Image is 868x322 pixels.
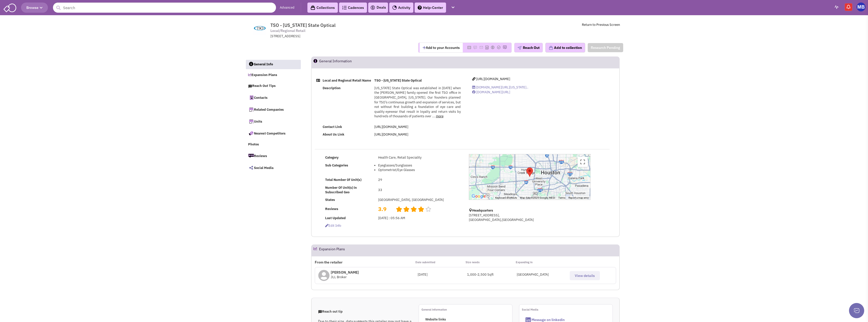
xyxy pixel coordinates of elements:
p: [PERSON_NAME] [331,270,359,275]
button: Reach Out [514,43,543,52]
button: Keyboard shortcuts [495,196,517,200]
p: Size needs [466,260,516,265]
b: About Us Link [323,132,344,137]
a: [DOMAIN_NAME][URL] [472,90,510,94]
a: Message on linkedin [526,317,565,322]
span: Message on linkedin [531,317,565,322]
a: Deals [370,5,386,11]
li: Eyeglasses/Sunglasses [378,163,461,168]
h2: General Information [319,57,381,68]
a: Photos [246,140,301,149]
b: Total Number Of Unit(s) [325,178,361,182]
a: General Info [246,60,301,69]
a: Reach Out Tips [246,81,301,91]
img: Mac Brady [857,3,865,11]
h2: 3.9 [378,205,392,208]
img: Cadences_logo.png [342,6,347,9]
h2: Expansion Plans [319,245,345,256]
a: Nearest Competitors [246,128,301,139]
img: icon-collection-lavender.png [549,46,553,50]
div: [DATE] [418,272,467,277]
a: [URL][DOMAIN_NAME] [374,125,408,129]
p: Social Media [522,307,613,312]
div: TSO - Texas State Optical [526,167,533,177]
a: Terms (opens in new tab) [558,196,565,199]
p: From the retailer [315,260,415,265]
button: Toggle fullscreen view [578,157,588,167]
p: Date submitted [415,260,466,265]
span: Edit info [325,223,341,228]
span: View details [575,273,595,278]
input: Search [53,3,276,13]
button: Add to your Accounts [420,43,463,52]
b: Contact Link [323,125,342,129]
b: Description [323,86,341,90]
p: Website links [425,317,512,322]
a: Return to Previous Screen [582,23,620,27]
a: Cadences [339,3,367,13]
td: [DATE] : 05:56 AM [377,214,462,222]
b: Sub Categories [325,163,348,167]
li: Optometrist/Eye Glasses [378,168,461,173]
img: icon-collection-lavender-black.svg [310,5,315,10]
b: Reviews [325,207,338,211]
a: Reviews [246,150,301,161]
b: Headquarters [472,208,493,213]
span: Browse [26,5,43,10]
img: Please add to your accounts [491,45,495,49]
img: plane.png [518,46,522,50]
b: States [325,198,335,202]
span: Reach out tip [318,309,343,314]
button: Add to collection [545,43,585,52]
td: 33 [377,184,462,196]
div: 1,000-2,500 Sqft [467,272,517,277]
b: Number Of Unit(s) in Subscribed Geo [325,185,357,195]
p: General information [421,307,512,312]
img: SmartAdmin [4,3,16,12]
a: more [436,114,444,118]
a: Related Companies [246,104,301,115]
span: [URL][DOMAIN_NAME] [476,77,510,81]
td: 29 [377,176,462,184]
img: Google [470,193,487,200]
span: Map data ©2025 Google, INEGI [520,196,555,199]
span: [DOMAIN_NAME][URL][US_STATE].. [476,85,528,89]
a: Help-Center [415,3,446,13]
img: Please add to your accounts [479,45,483,49]
a: Contacts [246,92,301,103]
a: [URL][DOMAIN_NAME] [472,77,510,81]
img: Please add to your accounts [497,45,501,49]
button: Browse [21,3,48,13]
b: TSO - [US_STATE] State Optical [374,78,422,83]
div: [GEOGRAPHIC_DATA] [517,272,566,277]
span: [US_STATE] State Optical was established in [DATE] when the [PERSON_NAME] family opened the first... [374,86,461,118]
span: [DOMAIN_NAME][URL] [476,90,510,94]
a: Advanced [280,5,294,10]
td: [GEOGRAPHIC_DATA], [GEOGRAPHIC_DATA] [377,196,462,204]
b: Local and Regional Retail Name [323,78,371,83]
a: [DOMAIN_NAME][URL][US_STATE].. [472,85,528,89]
span: JLL Broker [331,275,347,279]
button: View details [570,271,600,280]
span: TSO - [US_STATE] State Optical [270,22,336,28]
img: help.png [418,6,422,10]
img: Please add to your accounts [473,45,477,49]
a: Open this area in Google Maps (opens a new window) [470,193,487,200]
b: Category [325,155,339,160]
a: Units [246,116,301,127]
a: Social Media [246,162,301,173]
img: Activity.png [392,5,397,10]
a: Collections [307,3,338,13]
a: [URL][DOMAIN_NAME] [374,132,408,137]
a: Expansion Plans [246,70,301,80]
span: Local/Regional Retail [270,28,305,33]
b: Last Updated [325,216,346,220]
a: Activity [389,3,413,13]
p: Expanding in [516,260,566,265]
td: Health Care, Retail Speciality [377,154,462,162]
a: Report a map error [568,196,589,199]
img: icon-deals.svg [370,5,375,11]
img: Please add to your accounts [503,45,507,49]
div: [STREET_ADDRESS] [270,34,403,39]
